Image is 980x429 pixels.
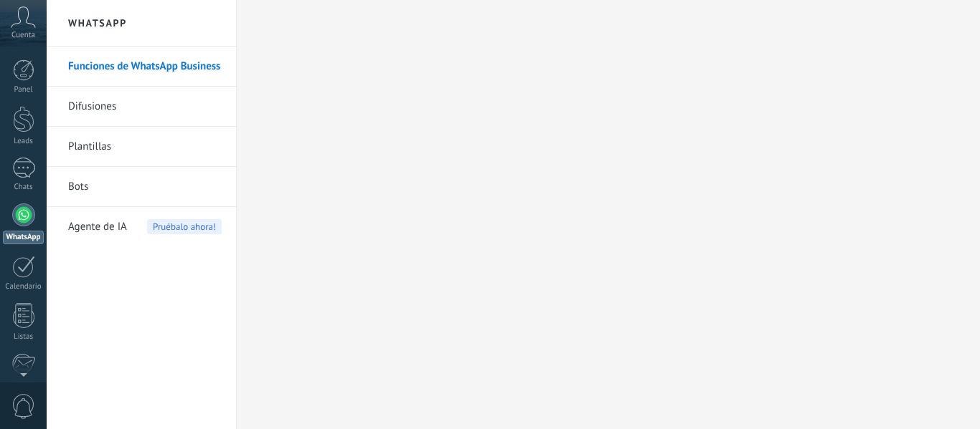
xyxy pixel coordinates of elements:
span: Cuenta [11,31,35,40]
a: Plantillas [68,127,222,167]
span: Pruébalo ahora! [147,219,222,234]
li: Plantillas [47,127,236,167]
a: Agente de IAPruébalo ahora! [68,207,222,247]
a: Difusiones [68,87,222,127]
div: Panel [3,85,44,95]
li: Agente de IA [47,207,236,246]
div: WhatsApp [3,231,44,244]
div: Calendario [3,282,44,291]
li: Funciones de WhatsApp Business [47,47,236,87]
span: Agente de IA [68,207,127,247]
div: Chats [3,183,44,192]
li: Bots [47,167,236,207]
div: Listas [3,332,44,342]
div: Leads [3,137,44,146]
a: Funciones de WhatsApp Business [68,47,222,87]
li: Difusiones [47,87,236,127]
a: Bots [68,167,222,207]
